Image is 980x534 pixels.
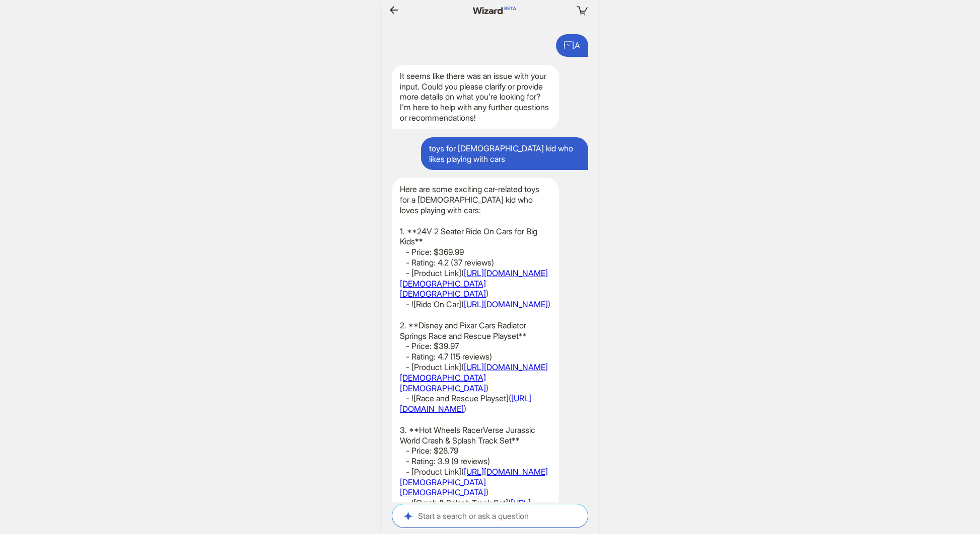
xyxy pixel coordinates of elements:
a: [URL][DOMAIN_NAME] [464,299,548,309]
div: toys for [DEMOGRAPHIC_DATA] kid who likes playing with cars [421,137,588,170]
a: [URL][DOMAIN_NAME] [400,393,531,414]
a: [URL][DOMAIN_NAME][DEMOGRAPHIC_DATA][DEMOGRAPHIC_DATA] [400,362,548,393]
a: [URL][DOMAIN_NAME][DEMOGRAPHIC_DATA][DEMOGRAPHIC_DATA] [400,467,548,498]
a: [URL][DOMAIN_NAME][DEMOGRAPHIC_DATA][DEMOGRAPHIC_DATA] [400,268,548,299]
div: It seems like there was an issue with your input. Could you please clarify or provide more detail... [392,65,559,129]
div: [A [556,34,588,57]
